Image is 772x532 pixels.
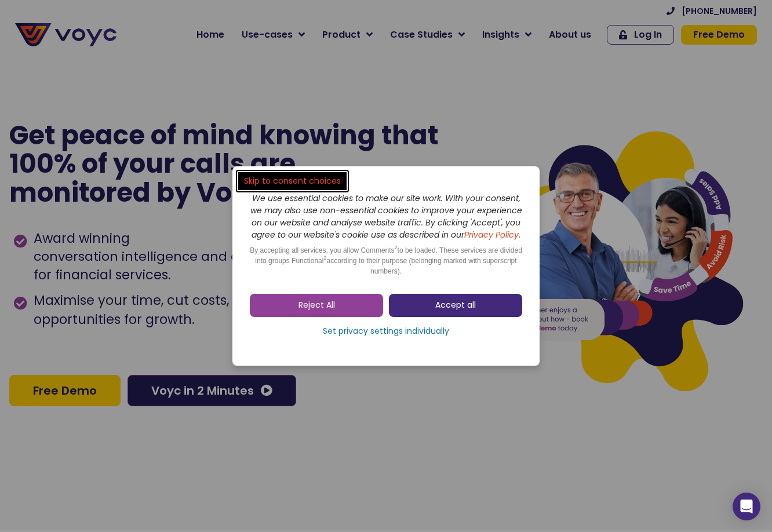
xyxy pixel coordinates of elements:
span: Phone [154,46,183,60]
a: Accept all [389,294,522,317]
a: Reject All [250,294,383,317]
i: We use essential cookies to make our site work. With your consent, we may also use non-essential ... [250,192,522,241]
span: Job title [154,94,193,107]
a: Skip to consent choices [238,172,347,190]
sup: 2 [395,245,398,250]
span: Reject All [298,300,335,311]
span: Accept all [435,300,476,311]
span: By accepting all services, you allow Comments to be loaded. These services are divided into group... [250,246,522,275]
a: Set privacy settings individually [250,323,522,340]
sup: 2 [323,255,326,261]
a: Privacy Policy [464,229,519,241]
span: Set privacy settings individually [323,326,449,337]
a: Privacy Policy [239,241,293,253]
